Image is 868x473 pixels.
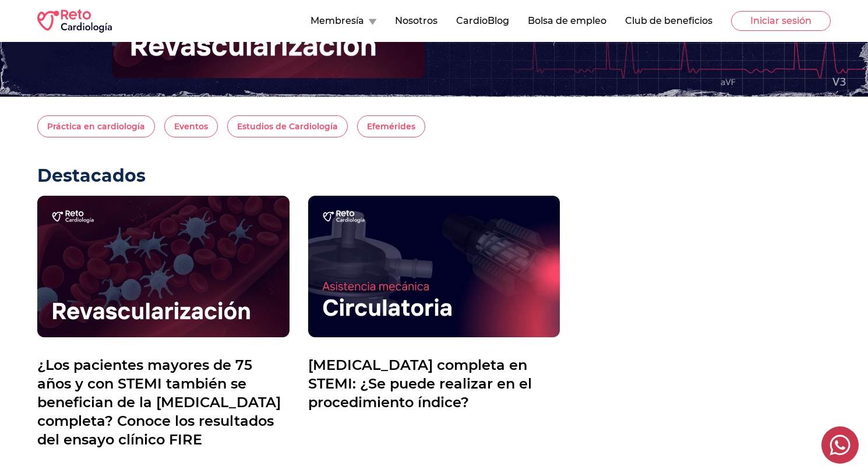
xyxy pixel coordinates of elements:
[37,196,290,449] a: ¿Los pacientes mayores de 75 años y con STEMI también se benefician de la [MEDICAL_DATA] completa...
[308,196,560,449] a: [MEDICAL_DATA] completa en STEMI: ¿Se puede realizar en el procedimiento índice?
[164,115,218,137] button: Eventos
[227,115,348,137] button: Estudios de Cardiología
[395,14,437,28] button: Nosotros
[357,115,425,137] button: Efemérides
[731,11,831,31] button: Iniciar sesión
[37,9,112,33] img: RETO Cardio Logo
[37,115,155,137] button: Práctica en cardiología
[310,14,376,28] button: Membresía
[625,14,712,28] button: Club de beneficios
[37,356,290,449] p: ¿Los pacientes mayores de 75 años y con STEMI también se benefician de la [MEDICAL_DATA] completa...
[308,356,560,412] p: [MEDICAL_DATA] completa en STEMI: ¿Se puede realizar en el procedimiento índice?
[37,196,290,337] img: ¿Los pacientes mayores de 75 años y con STEMI también se benefician de la revascularización compl...
[37,165,560,186] h2: Destacados
[456,14,509,28] button: CardioBlog
[528,14,606,28] button: Bolsa de empleo
[308,196,560,337] img: Revascularización completa en STEMI: ¿Se puede realizar en el procedimiento índice?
